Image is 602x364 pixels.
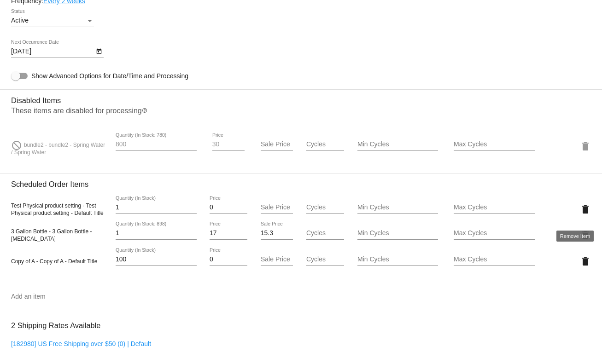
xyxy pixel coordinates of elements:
input: Quantity (In Stock: 898) [116,230,197,237]
mat-icon: delete [580,256,591,267]
mat-icon: help_outline [142,108,147,119]
input: Quantity (In Stock) [116,204,197,211]
input: Max Cycles [454,256,535,263]
span: bundle2 - bundle2 - Spring Water / Spring Water [11,142,105,156]
span: Copy of A - Copy of A - Default Title [11,258,97,265]
input: Price [210,204,247,211]
input: Sale Price [261,141,293,148]
input: Max Cycles [454,230,535,237]
input: Next Occurrence Date [11,48,94,55]
input: Max Cycles [454,204,535,211]
span: 3 Gallon Bottle - 3 Gallon Bottle - [MEDICAL_DATA] [11,228,92,242]
mat-icon: delete [580,141,591,152]
input: Quantity (In Stock) [116,256,197,263]
mat-icon: delete [580,204,591,215]
input: Price [212,141,245,148]
mat-select: Status [11,17,94,24]
h3: Disabled Items [11,89,591,105]
input: Quantity (In Stock: 780) [116,141,197,148]
input: Sale Price [261,256,293,263]
h3: Scheduled Order Items [11,173,591,189]
input: Max Cycles [454,141,535,148]
input: Min Cycles [357,204,438,211]
button: Open calendar [94,46,104,56]
input: Min Cycles [357,230,438,237]
input: Price [210,230,247,237]
p: These items are disabled for processing [11,107,591,119]
h3: 2 Shipping Rates Available [11,316,100,335]
input: Add an item [11,293,591,300]
input: Cycles [306,230,344,237]
a: [182980] US Free Shipping over $50 (0) | Default [11,340,151,347]
input: Sale Price [261,230,293,237]
span: Show Advanced Options for Date/Time and Processing [31,71,188,81]
span: Active [11,17,29,24]
input: Cycles [306,141,344,148]
input: Min Cycles [357,256,438,263]
span: Test Physical product setting - Test Physical product setting - Default Title [11,202,104,216]
input: Min Cycles [357,141,438,148]
mat-icon: do_not_disturb [11,140,22,151]
mat-icon: delete [580,230,591,241]
input: Cycles [306,204,344,211]
input: Sale Price [261,204,293,211]
input: Price [210,256,247,263]
input: Cycles [306,256,344,263]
